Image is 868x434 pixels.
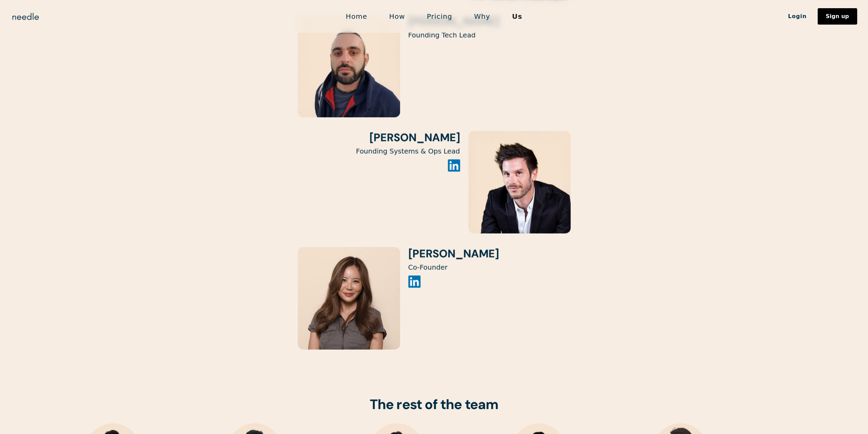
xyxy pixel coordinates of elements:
[501,9,533,24] a: Us
[818,8,857,25] a: Sign up
[378,9,416,24] a: How
[463,9,501,24] a: Why
[298,131,460,144] h3: [PERSON_NAME]
[408,247,499,260] h3: [PERSON_NAME]
[777,11,818,22] a: Login
[826,14,849,19] div: Sign up
[408,31,499,39] p: Founding Tech Lead
[335,9,378,24] a: Home
[298,147,460,155] p: Founding Systems & Ops Lead
[408,263,499,271] p: Co-Founder
[416,9,463,24] a: Pricing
